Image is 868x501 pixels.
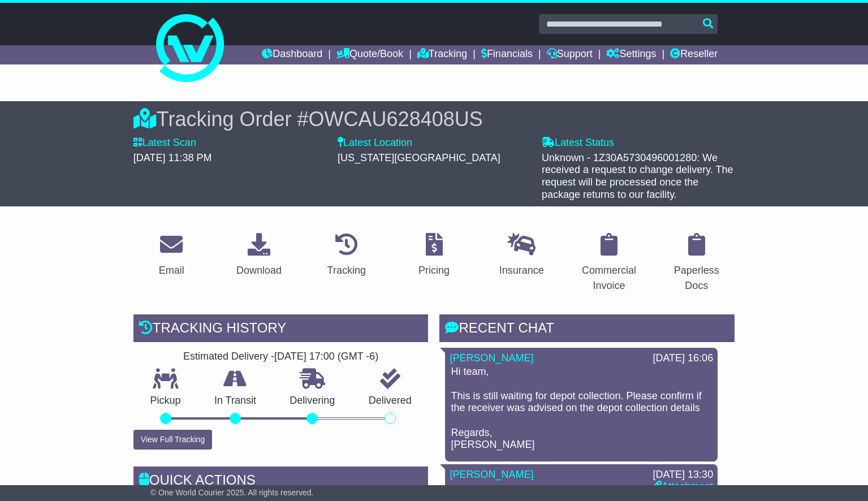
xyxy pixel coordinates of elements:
[309,107,483,131] span: OWCAU628408US
[481,45,533,64] a: Financials
[338,152,500,163] span: [US_STATE][GEOGRAPHIC_DATA]
[606,45,656,64] a: Settings
[499,263,544,278] div: Insurance
[336,45,403,64] a: Quote/Book
[150,488,314,497] span: © One World Courier 2025. All rights reserved.
[327,263,366,278] div: Tracking
[273,395,352,407] p: Delivering
[547,45,593,64] a: Support
[417,45,467,64] a: Tracking
[352,395,428,407] p: Delivered
[542,137,614,149] label: Latest Status
[133,314,429,345] div: Tracking history
[439,314,735,345] div: RECENT CHAT
[320,229,373,282] a: Tracking
[338,137,412,149] label: Latest Location
[133,430,212,450] button: View Full Tracking
[653,469,713,481] div: [DATE] 13:30
[133,351,429,363] div: Estimated Delivery -
[450,352,533,364] a: [PERSON_NAME]
[159,263,184,278] div: Email
[658,229,735,297] a: Paperless Docs
[653,352,713,365] div: [DATE] 16:06
[670,45,718,64] a: Reseller
[236,263,282,278] div: Download
[133,467,429,497] div: Quick Actions
[274,351,378,363] div: [DATE] 17:00 (GMT -6)
[492,229,551,282] a: Insurance
[571,229,647,297] a: Commercial Invoice
[411,229,457,282] a: Pricing
[542,152,733,200] span: Unknown - 1Z30A5730496001280: We received a request to change delivery. The request will be proce...
[152,229,192,282] a: Email
[133,152,212,163] span: [DATE] 11:38 PM
[653,481,713,492] a: Attachment
[666,263,727,293] div: Paperless Docs
[133,395,197,407] p: Pickup
[133,137,196,149] label: Latest Scan
[197,395,273,407] p: In Transit
[229,229,289,282] a: Download
[450,469,533,480] a: [PERSON_NAME]
[451,366,712,451] p: Hi team, This is still waiting for depot collection. Please confirm if the receiver was advised o...
[578,263,640,293] div: Commercial Invoice
[133,107,735,131] div: Tracking Order #
[262,45,322,64] a: Dashboard
[418,263,450,278] div: Pricing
